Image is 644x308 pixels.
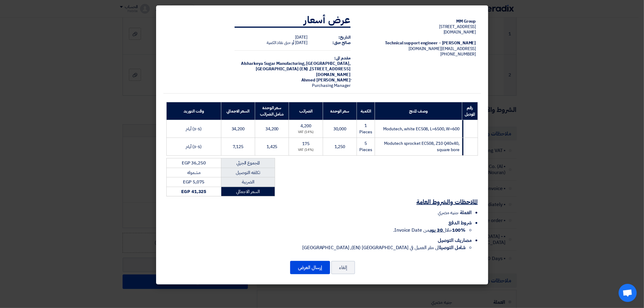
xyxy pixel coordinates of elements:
[241,60,306,67] span: Alsharkeya Sugar Manufacturing,
[331,261,355,274] button: إلغاء
[452,227,466,234] strong: 100%
[335,55,351,61] strong: مقدم الى:
[186,126,202,132] span: (3-5) أيام
[333,40,351,46] strong: صالح حتى:
[221,177,275,187] td: الضريبة
[221,102,255,120] th: السعر الاجمالي
[221,158,275,168] td: المجموع الجزئي
[333,126,346,132] span: 30,000
[440,244,466,251] strong: شامل التوصيل
[181,188,206,195] strong: EGP 41,325
[166,244,466,251] li: الى مقر العميل في [GEOGRAPHIC_DATA] (EN), [GEOGRAPHIC_DATA]
[256,60,351,78] span: [GEOGRAPHIC_DATA], [GEOGRAPHIC_DATA] (EN) ,[STREET_ADDRESS][DOMAIN_NAME]
[166,158,221,168] td: EGP 36,250
[267,40,294,46] span: أو حتى نفاذ الكمية
[619,284,637,302] a: Open chat
[438,209,459,216] span: جنيه مصري
[300,123,311,129] span: 4,200
[267,144,277,150] span: 1,425
[460,209,472,216] span: العملة
[291,130,320,135] div: (14%) VAT
[255,102,289,120] th: سعر الوحدة شامل الضرائب
[430,227,443,234] u: 30 يوم
[221,168,275,177] td: تكلفه التوصيل
[295,34,307,40] span: [DATE]
[339,34,351,40] strong: التاريخ:
[357,102,375,120] th: الكمية
[233,144,244,150] span: 7,125
[166,102,221,120] th: وقت التوريد
[383,126,460,132] span: Modutech, white EC508, L=6500, W=600
[295,40,307,46] span: [DATE]
[186,144,202,150] span: (3-5) أيام
[359,122,372,135] span: 1 Pieces
[439,24,476,30] span: [STREET_ADDRESS]
[360,19,476,24] div: MM Group
[291,148,320,153] div: (14%) VAT
[221,187,275,196] td: السعر الاجمالي
[448,219,472,227] span: شروط الدفع
[187,169,200,176] span: مشموله
[232,126,245,132] span: 34,200
[359,140,372,153] span: 5 Pieces
[375,102,462,120] th: وصف المنتج
[444,29,476,35] span: [DOMAIN_NAME]
[384,140,460,153] span: Modutech sprocket EC508, Z10 Q40x40, square bore
[393,227,466,234] span: خلال من Invoice Date.
[438,237,472,244] span: مصاريف التوصيل
[312,82,351,89] span: Purchasing Manager
[409,46,476,52] span: [EMAIL_ADDRESS][DOMAIN_NAME]
[265,126,278,132] span: 34,200
[301,77,351,83] span: ِAhmed [PERSON_NAME]
[289,102,323,120] th: الضرائب
[462,102,478,120] th: رقم الموديل
[290,261,330,274] button: إرسال العرض
[183,179,204,185] span: EGP 5,075
[304,13,351,27] strong: عرض أسعار
[360,40,476,46] div: [PERSON_NAME] – Technical support engineer
[440,51,476,57] span: [PHONE_NUMBER]
[335,144,345,150] span: 1,250
[417,197,478,206] u: الملاحظات والشروط العامة
[323,102,357,120] th: سعر الوحدة
[302,141,309,147] span: 175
